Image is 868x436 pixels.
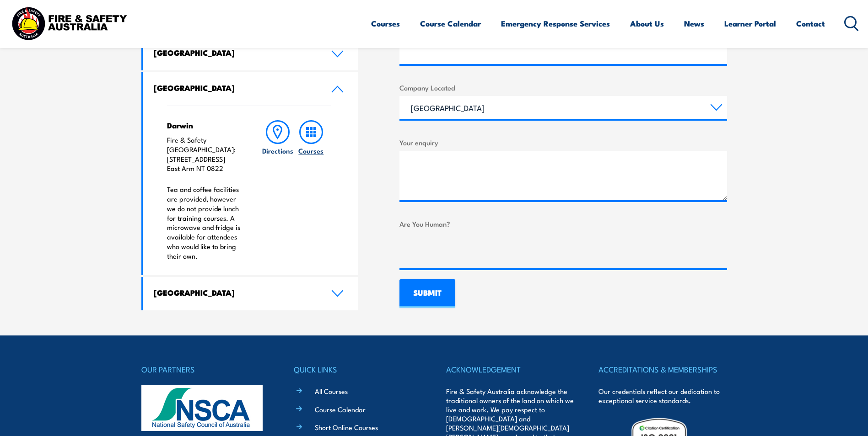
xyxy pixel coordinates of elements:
a: Short Online Courses [315,422,378,432]
p: Fire & Safety [GEOGRAPHIC_DATA]: [STREET_ADDRESS] East Arm NT 0822 [167,135,243,173]
p: Tea and coffee facilities are provided, however we do not provide lunch for training courses. A m... [167,185,243,261]
input: SUBMIT [399,279,455,308]
a: About Us [630,11,664,36]
h6: Courses [298,146,323,155]
label: Your enquiry [399,137,727,148]
h4: OUR PARTNERS [141,363,270,376]
a: Directions [261,120,294,261]
h4: [GEOGRAPHIC_DATA] [154,83,318,93]
a: [GEOGRAPHIC_DATA] [143,72,358,106]
a: News [684,11,704,36]
h4: QUICK LINKS [294,363,422,376]
a: Emergency Response Services [501,11,610,36]
h4: ACCREDITATIONS & MEMBERSHIPS [598,363,727,376]
h4: Darwin [167,120,243,130]
a: [GEOGRAPHIC_DATA] [143,37,358,70]
h4: ACKNOWLEDGEMENT [446,363,574,376]
label: Company Located [399,82,727,93]
h4: [GEOGRAPHIC_DATA] [154,287,318,298]
h6: Directions [262,146,293,155]
a: [GEOGRAPHIC_DATA] [143,277,358,310]
a: Course Calendar [420,11,481,36]
a: Contact [796,11,825,36]
a: Learner Portal [724,11,776,36]
a: Courses [295,120,328,261]
a: Course Calendar [315,404,366,414]
img: nsca-logo-footer [141,385,263,431]
label: Are You Human? [399,218,727,229]
a: Courses [371,11,400,36]
iframe: reCAPTCHA [399,233,539,268]
p: Our credentials reflect our dedication to exceptional service standards. [598,387,727,405]
a: All Courses [315,386,348,396]
h4: [GEOGRAPHIC_DATA] [154,48,318,58]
